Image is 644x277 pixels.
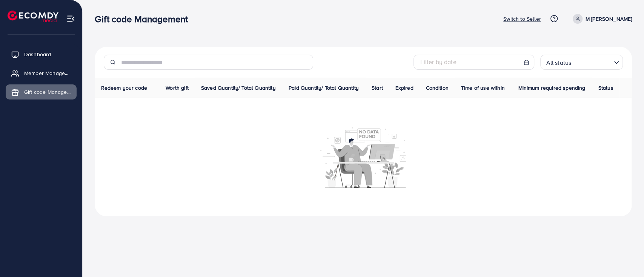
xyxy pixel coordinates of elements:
[101,84,148,92] span: Redeem your code
[166,84,189,92] span: Worth gift
[544,57,573,68] span: All status
[598,84,613,92] span: Status
[573,56,611,68] input: Search for option
[8,11,58,22] img: logo
[66,14,75,23] img: menu
[320,126,406,188] img: No account
[6,47,77,62] a: Dashboard
[612,243,638,271] iframe: Chat
[24,51,51,58] span: Dashboard
[540,55,623,70] div: Search for option
[372,84,383,92] span: Start
[518,84,585,92] span: Minimum required spending
[426,84,448,92] span: Condition
[503,14,541,23] p: Switch to Seller
[24,69,71,77] span: Member Management
[201,84,276,92] span: Saved Quantity/ Total Quantity
[395,84,413,92] span: Expired
[6,66,77,81] a: Member Management
[570,14,632,24] a: M [PERSON_NAME]
[420,58,456,66] span: Filter by date
[6,84,77,99] a: Gift code Management
[24,88,71,96] span: Gift code Management
[586,14,632,23] p: M [PERSON_NAME]
[461,84,505,92] span: Time of use within
[95,14,194,24] h3: Gift code Management
[289,84,359,92] span: Paid Quantity/ Total Quantity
